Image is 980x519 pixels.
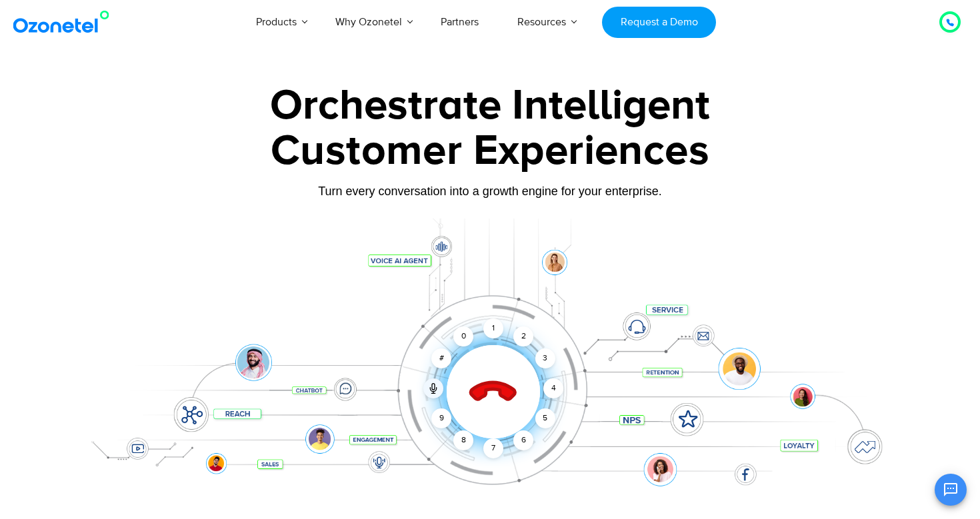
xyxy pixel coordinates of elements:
[73,119,907,183] div: Customer Experiences
[431,408,451,428] div: 9
[453,326,473,346] div: 0
[513,326,533,346] div: 2
[431,348,451,368] div: #
[935,474,967,506] button: Open chat
[602,7,716,38] a: Request a Demo
[483,318,503,338] div: 1
[535,408,555,428] div: 5
[513,430,533,450] div: 6
[73,85,907,127] div: Orchestrate Intelligent
[453,430,473,450] div: 8
[483,438,503,458] div: 7
[543,378,563,398] div: 4
[73,184,907,199] div: Turn every conversation into a growth engine for your enterprise.
[535,348,555,368] div: 3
